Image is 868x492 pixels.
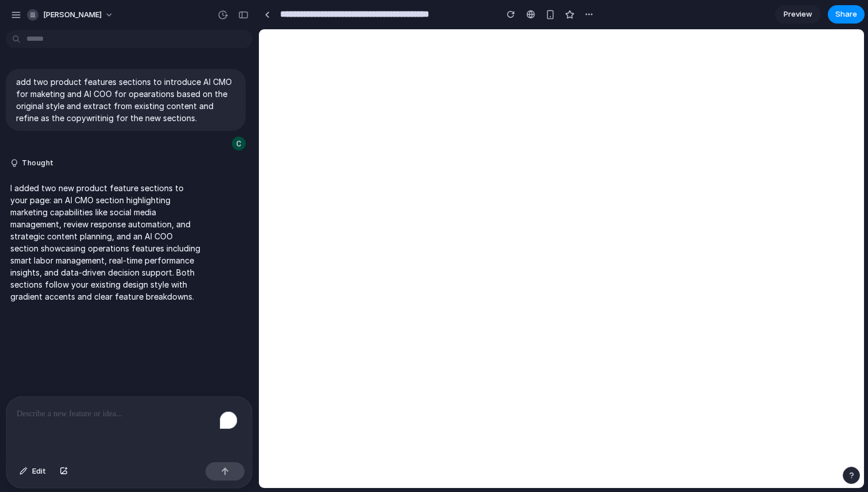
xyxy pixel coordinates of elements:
[22,6,119,24] button: [PERSON_NAME]
[16,76,235,124] p: add two product features sections to introduce AI CMO for maketing and AI COO for opearations bas...
[775,5,821,24] a: Preview
[835,9,857,20] span: Share
[784,9,812,20] span: Preview
[10,182,202,303] p: I added two new product feature sections to your page: an AI CMO section highlighting marketing c...
[14,462,52,481] button: Edit
[828,5,865,24] button: Share
[32,466,46,477] span: Edit
[6,397,252,458] div: To enrich screen reader interactions, please activate Accessibility in Grammarly extension settings
[43,9,102,21] span: [PERSON_NAME]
